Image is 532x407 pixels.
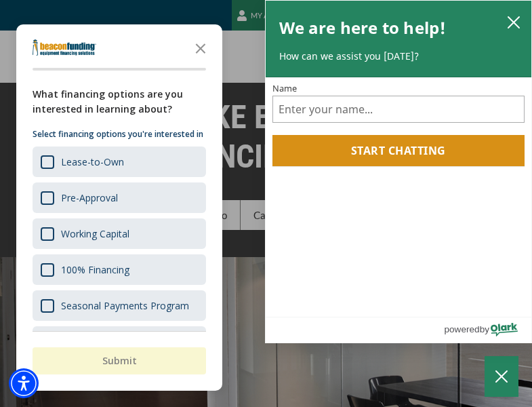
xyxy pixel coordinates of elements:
[485,356,518,397] button: Close Chatbox
[272,96,525,123] input: Name
[16,24,222,391] div: Survey
[279,14,447,41] h2: We are here to help!
[33,147,206,177] div: Lease-to-Own
[279,50,518,63] p: How can we assist you [DATE]?
[444,317,531,343] a: Powered by Olark
[33,290,206,321] div: Seasonal Payments Program
[503,12,525,33] button: close chatbox
[61,263,129,276] div: 100% Financing
[61,155,124,168] div: Lease-to-Own
[480,321,489,338] span: by
[33,128,206,141] p: Select financing options you're interested in
[33,326,206,357] div: Equipment Upgrade
[33,218,206,249] div: Working Capital
[33,254,206,285] div: 100% Financing
[33,182,206,213] div: Pre-Approval
[272,135,525,166] button: Start chatting
[33,347,206,374] button: Submit
[9,368,39,398] div: Accessibility Menu
[61,299,189,312] div: Seasonal Payments Program
[61,227,129,240] div: Working Capital
[33,87,206,117] div: What financing options are you interested in learning about?
[61,191,118,204] div: Pre-Approval
[187,34,214,61] button: Close the survey
[272,84,525,93] label: Name
[444,321,479,338] span: powered
[33,39,96,56] img: Company logo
